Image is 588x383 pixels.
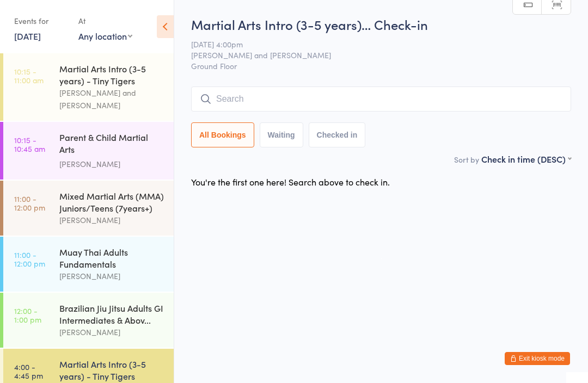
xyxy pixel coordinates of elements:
button: Exit kiosk mode [505,352,570,365]
span: Ground Floor [191,60,571,71]
div: Events for [14,12,68,30]
span: [DATE] 4:00pm [191,39,554,50]
time: 4:00 - 4:45 pm [14,362,43,380]
div: Brazilian Jiu Jitsu Adults GI Intermediates & Abov... [59,302,164,326]
div: You're the first one here! Search above to check in. [191,176,390,188]
div: Check in time (DESC) [481,153,571,165]
a: 10:15 -11:00 amMartial Arts Intro (3-5 years) - Tiny Tigers[PERSON_NAME] and [PERSON_NAME] [3,53,174,121]
time: 10:15 - 11:00 am [14,67,44,84]
div: [PERSON_NAME] and [PERSON_NAME] [59,87,164,112]
div: [PERSON_NAME] [59,158,164,170]
div: Mixed Martial Arts (MMA) Juniors/Teens (7years+) [59,190,164,214]
div: Muay Thai Adults Fundamentals [59,246,164,270]
button: Waiting [260,122,303,147]
h2: Martial Arts Intro (3-5 years)… Check-in [191,15,571,33]
label: Sort by [454,154,479,165]
time: 11:00 - 12:00 pm [14,250,45,268]
a: 11:00 -12:00 pmMuay Thai Adults Fundamentals[PERSON_NAME] [3,237,174,292]
div: [PERSON_NAME] [59,270,164,282]
a: [DATE] [14,30,41,42]
button: Checked in [309,122,366,147]
span: [PERSON_NAME] and [PERSON_NAME] [191,50,554,60]
time: 12:00 - 1:00 pm [14,306,41,324]
a: 11:00 -12:00 pmMixed Martial Arts (MMA) Juniors/Teens (7years+)[PERSON_NAME] [3,181,174,236]
div: [PERSON_NAME] [59,214,164,226]
button: All Bookings [191,122,254,147]
time: 10:15 - 10:45 am [14,135,45,153]
div: [PERSON_NAME] [59,326,164,338]
time: 11:00 - 12:00 pm [14,194,45,212]
div: Any location [78,30,132,42]
a: 10:15 -10:45 amParent & Child Martial Arts ([DEMOGRAPHIC_DATA])[PERSON_NAME] [3,122,174,180]
div: Martial Arts Intro (3-5 years) - Tiny Tigers [59,358,164,382]
input: Search [191,87,571,112]
div: Parent & Child Martial Arts ([DEMOGRAPHIC_DATA]) [59,131,164,158]
a: 12:00 -1:00 pmBrazilian Jiu Jitsu Adults GI Intermediates & Abov...[PERSON_NAME] [3,293,174,348]
div: At [78,12,132,30]
div: Martial Arts Intro (3-5 years) - Tiny Tigers [59,63,164,87]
